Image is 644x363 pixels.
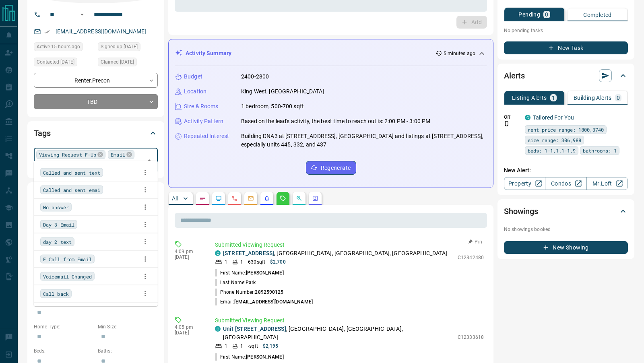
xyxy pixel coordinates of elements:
[248,195,254,202] svg: Emails
[241,132,487,149] p: Building DNA3 at [STREET_ADDRESS], [GEOGRAPHIC_DATA] and listings at [STREET_ADDRESS], especially...
[528,146,576,155] span: beds: 1-1,1.1-1.9
[34,347,94,355] p: Beds:
[77,10,87,19] button: Open
[215,250,221,256] div: condos.ca
[101,58,134,66] span: Claimed [DATE]
[43,255,92,263] span: F Call from Email
[525,115,530,120] div: condos.ca
[43,238,72,246] span: day 2 text
[464,238,487,245] button: Pin
[175,330,203,336] p: [DATE]
[225,258,227,266] p: 1
[504,241,628,254] button: New Showing
[37,58,74,66] span: Contacted [DATE]
[34,94,158,109] div: TBD
[215,353,284,361] p: First Name:
[184,132,229,140] p: Repeated Interest
[545,177,586,190] a: Condos
[504,69,525,82] h2: Alerts
[296,195,302,202] svg: Opportunities
[241,87,324,96] p: King West, [GEOGRAPHIC_DATA]
[234,299,313,305] span: [EMAIL_ADDRESS][DOMAIN_NAME]
[280,195,286,202] svg: Requests
[263,342,279,350] p: $2,195
[617,95,620,101] p: 0
[533,114,574,121] a: Tailored For You
[98,42,158,54] div: Tue Apr 25 2023
[175,324,203,330] p: 4:05 pm
[223,326,286,332] a: Unit [STREET_ADDRESS]
[504,25,628,37] p: No pending tasks
[36,150,105,159] div: Viewing Request F-Up
[34,127,50,140] h2: Tags
[215,289,284,296] p: Phone Number:
[215,316,484,325] p: Submitted Viewing Request
[215,195,222,202] svg: Lead Browsing Activity
[43,203,69,211] span: No answer
[39,151,96,159] span: Viewing Request F-Up
[223,250,274,256] a: [STREET_ADDRESS]
[504,177,545,190] a: Property
[37,43,80,51] span: Active 15 hours ago
[101,43,138,51] span: Signed up [DATE]
[43,169,100,177] span: Called and sent text
[518,12,540,17] p: Pending
[586,177,628,190] a: Mr.Loft
[199,195,206,202] svg: Notes
[240,258,243,266] p: 1
[223,325,454,342] p: , [GEOGRAPHIC_DATA], [GEOGRAPHIC_DATA], [GEOGRAPHIC_DATA]
[504,41,628,54] button: New Task
[246,354,283,360] span: [PERSON_NAME]
[98,323,158,330] p: Min Size:
[43,221,74,229] span: Day 3 Email
[34,323,94,330] p: Home Type:
[504,226,628,233] p: No showings booked
[184,117,223,126] p: Activity Pattern
[545,12,548,17] p: 0
[44,29,50,35] svg: Email Verified
[43,290,69,298] span: Call back
[248,258,265,266] p: 630 sqft
[246,270,283,276] span: [PERSON_NAME]
[215,269,284,276] p: First Name:
[215,241,484,249] p: Submitted Viewing Request
[215,279,256,286] p: Last Name:
[552,95,555,101] p: 1
[215,326,221,332] div: condos.ca
[583,146,617,155] span: bathrooms: 1
[504,166,628,175] p: New Alert:
[34,42,94,54] div: Sun Aug 17 2025
[306,161,356,175] button: Regenerate
[111,151,125,159] span: Email
[504,66,628,85] div: Alerts
[184,102,219,111] p: Size & Rooms
[175,46,487,61] div: Activity Summary5 minutes ago
[504,205,538,218] h2: Showings
[175,249,203,254] p: 4:09 pm
[98,347,158,355] p: Baths:
[215,298,313,305] p: Email:
[246,280,256,285] span: Park
[528,126,604,134] span: rent price range: 1800,3740
[458,334,484,341] p: C12333618
[270,258,286,266] p: $2,700
[528,136,581,144] span: size range: 306,988
[108,150,134,159] div: Email
[312,195,318,202] svg: Agent Actions
[172,196,178,201] p: All
[186,49,231,58] p: Activity Summary
[223,249,448,258] p: , [GEOGRAPHIC_DATA], [GEOGRAPHIC_DATA], [GEOGRAPHIC_DATA]
[241,72,269,81] p: 2400-2800
[264,195,270,202] svg: Listing Alerts
[504,121,510,126] svg: Push Notification Only
[255,289,283,295] span: 2892590125
[175,254,203,260] p: [DATE]
[56,28,147,35] a: [EMAIL_ADDRESS][DOMAIN_NAME]
[184,72,202,81] p: Budget
[444,50,475,57] p: 5 minutes ago
[241,102,304,111] p: 1 bedroom, 500-700 sqft
[98,58,158,69] div: Fri Aug 15 2025
[240,342,243,350] p: 1
[144,155,155,166] button: Close
[43,272,92,280] span: Voicemail Changed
